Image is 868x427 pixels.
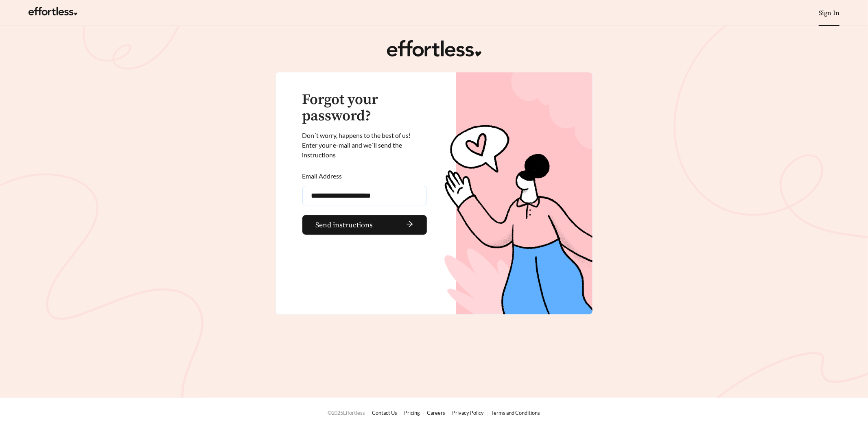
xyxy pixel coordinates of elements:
[302,166,342,186] label: Email Address
[302,215,427,235] button: Send instructionsarrow-right
[302,92,427,124] h3: Forgot your password?
[376,220,413,229] span: arrow-right
[453,410,484,416] a: Privacy Policy
[302,186,427,205] input: Email Address
[328,410,365,416] span: © 2025 Effortless
[491,410,540,416] a: Terms and Conditions
[819,9,840,17] a: Sign In
[302,131,427,160] div: Don ´ t worry, happens to the best of us! Enter your e-mail and we ´ ll send the instructions
[316,220,373,231] span: Send instructions
[427,410,446,416] a: Careers
[404,410,420,416] a: Pricing
[372,410,398,416] a: Contact Us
